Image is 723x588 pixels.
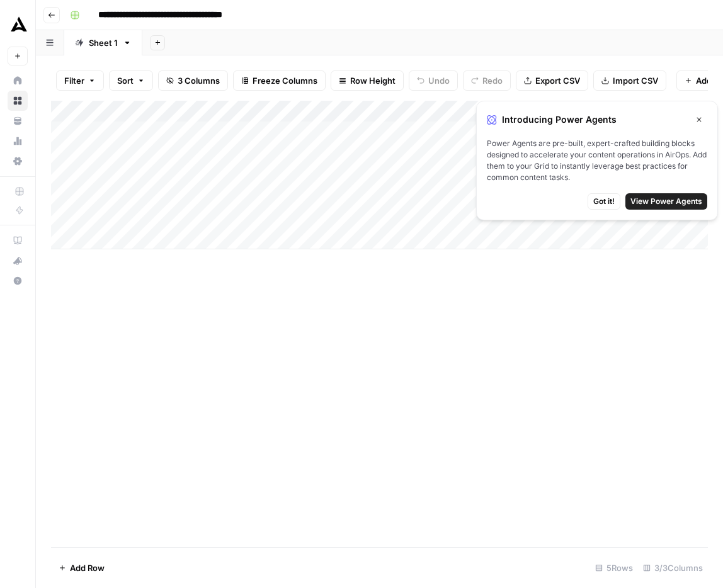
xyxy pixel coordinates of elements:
div: Sheet 1 [89,37,118,49]
span: Add Row [70,562,105,574]
div: 3/3 Columns [638,558,708,578]
span: Undo [428,74,450,87]
span: View Power Agents [630,196,702,207]
span: Import CSV [613,74,658,87]
button: Help + Support [8,271,28,291]
a: Usage [8,131,28,151]
div: What's new? [8,251,27,270]
a: Home [8,71,28,91]
a: AirOps Academy [8,230,28,251]
a: Browse [8,91,28,111]
button: Got it! [588,193,620,210]
button: Import CSV [593,71,666,91]
span: Got it! [593,196,615,207]
button: View Power Agents [625,193,707,210]
button: Undo [409,71,458,91]
a: Settings [8,151,28,171]
span: Sort [117,74,134,87]
button: Add Row [51,558,112,578]
button: 3 Columns [158,71,228,91]
button: Workspace: Animalz [8,10,28,42]
span: Filter [64,74,84,87]
a: Your Data [8,111,28,131]
div: 5 Rows [590,558,638,578]
span: Redo [482,74,503,87]
div: Introducing Power Agents [487,111,707,128]
span: Export CSV [535,74,580,87]
span: 3 Columns [178,74,220,87]
span: Power Agents are pre-built, expert-crafted building blocks designed to accelerate your content op... [487,138,707,183]
a: Sheet 1 [64,30,142,55]
button: What's new? [8,251,28,271]
button: Filter [56,71,104,91]
button: Freeze Columns [233,71,326,91]
img: Animalz Logo [8,14,30,37]
span: Freeze Columns [253,74,317,87]
button: Sort [109,71,153,91]
span: Row Height [350,74,396,87]
button: Row Height [331,71,404,91]
button: Export CSV [516,71,588,91]
button: Redo [463,71,511,91]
